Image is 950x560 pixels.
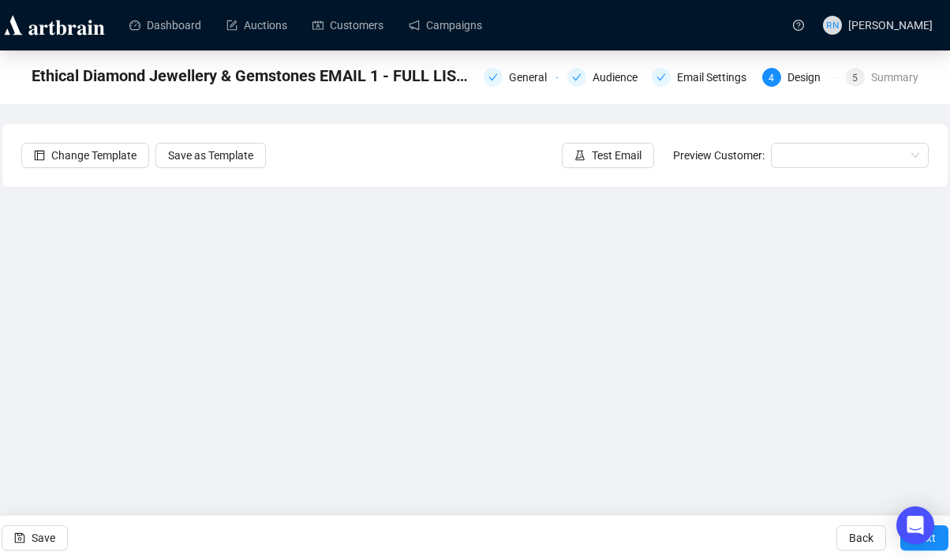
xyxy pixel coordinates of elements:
div: Email Settings [677,68,756,87]
span: Ethical Diamond Jewellery & Gemstones EMAIL 1 - FULL LIST 11.10.25 10am [32,63,474,88]
a: Campaigns [409,5,482,46]
a: Customers [312,5,383,46]
span: layout [34,150,45,161]
button: Next [900,525,948,551]
span: RN [826,17,839,32]
span: Back [849,516,873,560]
div: Audience [567,68,641,87]
div: Audience [593,68,647,87]
span: Change Template [51,147,137,164]
div: Design [787,68,830,87]
span: 4 [769,73,774,84]
a: Dashboard [129,5,201,46]
div: General [509,68,556,87]
div: General [484,68,558,87]
span: save [14,532,25,543]
button: Save [2,525,68,551]
span: Save as Template [168,147,253,164]
img: logo [2,13,107,38]
div: Email Settings [652,68,753,87]
div: Summary [871,68,918,87]
span: Test Email [592,147,641,164]
span: check [656,73,666,82]
span: check [488,73,498,82]
span: Save [32,516,55,560]
span: question-circle [793,20,804,31]
span: experiment [574,150,585,161]
button: Change Template [21,143,149,168]
div: 4Design [762,68,836,87]
span: 5 [852,73,858,84]
button: Back [836,525,886,551]
button: Save as Template [155,143,266,168]
span: Preview Customer: [673,149,765,162]
button: Test Email [562,143,654,168]
span: check [572,73,582,82]
span: [PERSON_NAME] [848,19,933,32]
div: Open Intercom Messenger [896,506,934,544]
a: Auctions [226,5,287,46]
div: 5Summary [846,68,918,87]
